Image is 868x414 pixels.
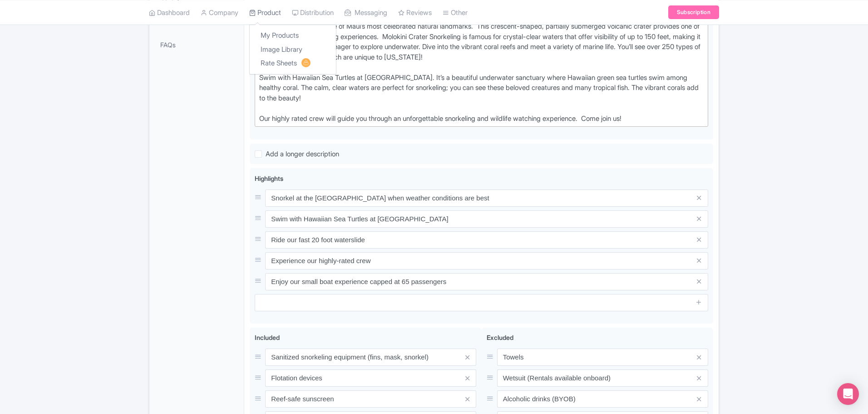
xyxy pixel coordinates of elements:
span: Add a longer description [266,150,339,158]
div: The Molokini Crater is one of Maui’s most celebrated natural landmarks. This crescent-shaped, par... [259,21,704,124]
a: My Products [250,29,336,43]
a: Subscription [668,5,719,19]
a: FAQs [151,35,242,55]
a: Image Library [250,42,336,56]
div: Open Intercom Messenger [837,383,859,405]
a: Rate Sheets [250,56,336,70]
span: Excluded [487,334,513,341]
span: Included [255,334,280,341]
span: Highlights [255,175,283,182]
